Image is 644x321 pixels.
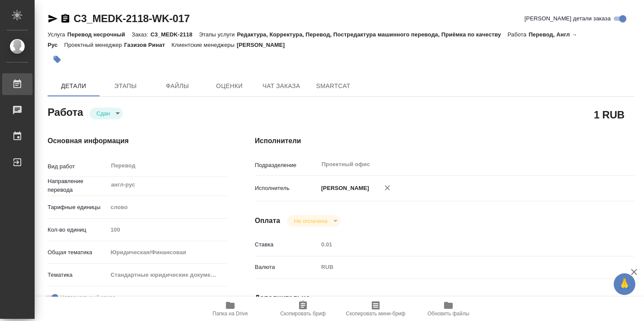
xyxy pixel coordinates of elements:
p: [PERSON_NAME] [237,42,291,48]
a: C3_MEDK-2118-WK-017 [74,13,190,24]
button: Скопировать ссылку [60,13,71,24]
span: Скопировать мини-бриф [346,311,405,317]
span: Файлы [157,81,198,92]
button: Обновить файлы [412,297,485,321]
p: Исполнитель [255,184,318,193]
h4: Исполнители [255,136,634,146]
input: Пустое поле [318,238,603,251]
div: Сдан [90,108,123,119]
button: Папка на Drive [194,297,267,321]
div: Стандартные юридические документы, договоры, уставы [107,268,227,282]
h4: Оплата [255,216,280,226]
p: [PERSON_NAME] [318,184,369,193]
span: 🙏 [617,275,632,293]
button: Не оплачена [291,217,330,225]
p: Этапы услуги [199,31,237,38]
button: 🙏 [614,273,635,295]
p: Ставка [255,240,318,249]
button: Сдан [94,110,113,117]
p: Заказ: [132,31,150,38]
p: Подразделение [255,161,318,170]
span: Папка на Drive [213,311,248,317]
p: C3_MEDK-2118 [151,31,199,38]
p: Тематика [48,271,107,279]
span: SmartCat [312,81,354,92]
button: Добавить тэг [48,50,67,69]
span: Этапы [105,81,146,92]
p: Работа [508,31,529,38]
h4: Дополнительно [255,293,634,303]
span: Детали [53,81,94,92]
span: Нотариальный заказ [60,293,115,302]
div: RUB [318,260,603,275]
p: Услуга [48,31,67,38]
p: Валюта [255,263,318,272]
div: слово [107,200,227,215]
span: Оценки [209,81,250,92]
p: Общая тематика [48,248,107,257]
div: Юридическая/Финансовая [107,245,227,260]
h2: Работа [48,104,83,119]
button: Удалить исполнителя [378,178,397,197]
button: Скопировать мини-бриф [339,297,412,321]
p: Тарифные единицы [48,203,107,212]
div: Сдан [287,215,340,227]
h2: 1 RUB [594,107,625,122]
span: [PERSON_NAME] детали заказа [525,14,611,23]
p: Кол-во единиц [48,226,107,234]
p: Направление перевода [48,177,107,194]
span: Чат заказа [261,81,302,92]
p: Газизов Ринат [124,42,172,48]
input: Пустое поле [107,223,227,236]
span: Скопировать бриф [280,311,325,317]
p: Клиентские менеджеры [171,42,237,48]
button: Скопировать бриф [267,297,339,321]
p: Вид работ [48,162,107,171]
button: Скопировать ссылку для ЯМессенджера [48,13,58,24]
h4: Основная информация [48,136,220,146]
span: Обновить файлы [428,311,470,317]
p: Проектный менеджер [64,42,124,48]
p: Редактура, Корректура, Перевод, Постредактура машинного перевода, Приёмка по качеству [237,31,507,38]
p: Перевод несрочный [67,31,132,38]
